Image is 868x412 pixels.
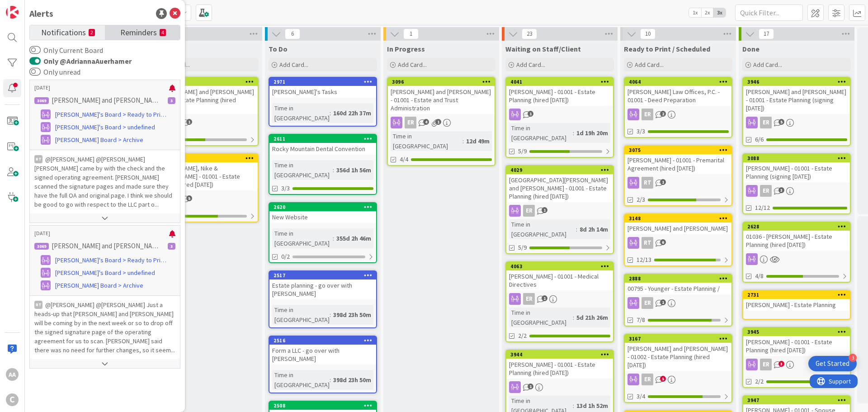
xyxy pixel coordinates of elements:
div: ER [388,117,495,128]
div: 3 [168,243,175,250]
a: 288800795 - Younger - Estate Planning /ER7/8 [624,274,732,327]
div: ER [760,117,772,128]
div: 3947 [747,397,850,403]
div: [PERSON_NAME] and [PERSON_NAME] - 01001 - Estate Planning (hired [DATE]) [151,86,258,114]
div: 3995 [151,154,258,162]
a: [PERSON_NAME]'s Board > undefined [34,267,175,278]
div: 2516Form a LLC - go over with [PERSON_NAME] [269,336,376,365]
div: [PERSON_NAME] and [PERSON_NAME] - 01002 - Estate Planning (hired [DATE]) [625,343,731,371]
div: [PERSON_NAME]'s Tasks [269,86,376,98]
div: 4064[PERSON_NAME] Law Offices, P.C. - 01001 - Deed Preparation [625,78,731,106]
div: 3167 [625,335,731,343]
span: Reminders [120,25,157,38]
div: Time in [GEOGRAPHIC_DATA] [272,103,330,123]
div: Time in [GEOGRAPHIC_DATA] [272,228,333,248]
a: 3167[PERSON_NAME] and [PERSON_NAME] - 01002 - Estate Planning (hired [DATE])ER3/4 [624,334,732,403]
span: [PERSON_NAME] Board > Archive [55,281,143,290]
div: 3069 [34,243,49,250]
div: 3945[PERSON_NAME] - 01001 - Estate Planning (hired [DATE]) [743,328,850,356]
div: 2508 [274,403,376,409]
div: 2517Estate planning - go over with [PERSON_NAME] [269,271,376,299]
div: ER [523,293,535,305]
a: 2516Form a LLC - go over with [PERSON_NAME]Time in [GEOGRAPHIC_DATA]:398d 23h 50m [269,336,377,393]
div: 160d 22h 37m [331,108,373,118]
p: [PERSON_NAME] and [PERSON_NAME] - 01001 - Estate Planning (hired [DATE]) [52,242,162,250]
div: 3 [849,354,857,362]
div: 3096 [388,78,495,86]
span: 1 [403,28,419,39]
p: [PERSON_NAME] and [PERSON_NAME] - 01001 - Estate Planning (hired [DATE]) [52,96,162,104]
a: 4029[GEOGRAPHIC_DATA][PERSON_NAME] and [PERSON_NAME] - 01001 - Estate Planning (hired [DATE])ERTi... [505,165,614,254]
span: 17 [759,28,774,39]
div: 3044 [155,79,258,85]
div: Alerts [29,7,53,20]
span: 4/8 [755,271,764,281]
span: 5 [186,195,192,201]
div: 2628 [743,223,850,231]
div: RT [625,177,731,189]
button: Only Current Board [29,46,41,55]
div: Form a LLC - go over with [PERSON_NAME] [269,345,376,365]
div: Time in [GEOGRAPHIC_DATA] [272,305,330,325]
a: 4041[PERSON_NAME] - 01001 - Estate Planning (hired [DATE])Time in [GEOGRAPHIC_DATA]:1d 19h 20m5/9 [505,77,614,158]
div: 2611 [269,135,376,143]
small: 2 [89,29,95,36]
div: 2731[PERSON_NAME] - Estate Planning [743,291,850,311]
div: 4064 [625,78,731,86]
div: 3944[PERSON_NAME] - 01001 - Estate Planning (hired [DATE]) [506,350,613,379]
div: 3945 [747,329,850,335]
div: 3995 [155,155,258,161]
div: 2620New Website [269,203,376,223]
span: [PERSON_NAME]'s Board > undefined [55,268,155,278]
div: ER [743,117,850,128]
div: 398d 23h 50m [331,375,373,385]
div: 2971 [269,78,376,86]
span: 6/6 [755,135,764,144]
div: 00795 - Younger - Estate Planning / [625,283,731,294]
div: ER [506,205,613,217]
span: Notifications [41,25,86,38]
div: RT [642,177,653,189]
div: ER [151,117,258,128]
div: 3995[PERSON_NAME], Nike & [PERSON_NAME] - 01001 - Estate Planning (hired [DATE]) [151,154,258,190]
div: 12d 49m [464,136,492,146]
div: 3096 [392,79,495,85]
div: 3946 [743,78,850,86]
div: Rocky Mountain Dental Convention [269,143,376,155]
div: 3944 [510,351,613,358]
div: 3944 [506,350,613,359]
div: ER [760,359,772,370]
span: Add Card... [279,61,308,69]
span: In Progress [387,44,425,53]
span: [PERSON_NAME]'s Board > undefined [55,123,155,132]
div: Time in [GEOGRAPHIC_DATA] [272,370,330,390]
a: 3945[PERSON_NAME] - 01001 - Estate Planning (hired [DATE])ER2/2 [742,327,851,388]
a: 2971[PERSON_NAME]'s TasksTime in [GEOGRAPHIC_DATA]:160d 22h 37m [269,77,377,127]
span: 1 [186,119,192,125]
a: [PERSON_NAME] Board > Archive [34,280,175,291]
span: 3x [713,8,726,17]
div: RT [642,237,653,249]
div: 01036 - [PERSON_NAME] - Estate Planning (hired [DATE]) [743,231,850,251]
div: 3075 [629,147,731,153]
div: [GEOGRAPHIC_DATA][PERSON_NAME] and [PERSON_NAME] - 01001 - Estate Planning (hired [DATE]) [506,174,613,202]
div: 356d 1h 56m [334,165,373,175]
div: 1d 19h 20m [574,128,610,138]
div: 3088 [747,155,850,161]
div: [PERSON_NAME] and [PERSON_NAME] - 01001 - Estate Planning (signing [DATE]) [743,86,850,114]
span: 0/2 [281,252,290,261]
label: Only @AdriannaAuerhamer [29,56,132,66]
div: 3044 [151,78,258,86]
p: @[PERSON_NAME]﻿ ﻿@[PERSON_NAME]﻿ Just a heads-up that [PERSON_NAME] and [PERSON_NAME] will be com... [34,300,175,355]
span: : [330,375,331,385]
div: Estate planning - go over with [PERSON_NAME] [269,279,376,299]
span: 5/9 [518,243,527,252]
span: : [573,128,574,138]
div: 2888 [625,275,731,283]
span: 6 [660,239,666,245]
div: New Website [269,211,376,223]
a: 4063[PERSON_NAME] - 01001 - Medical DirectivesERTime in [GEOGRAPHIC_DATA]:5d 21h 26m2/2 [505,261,614,342]
div: 2611 [274,136,376,142]
div: 4041 [506,78,613,86]
a: 262801036 - [PERSON_NAME] - Estate Planning (hired [DATE])4/8 [742,222,851,283]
